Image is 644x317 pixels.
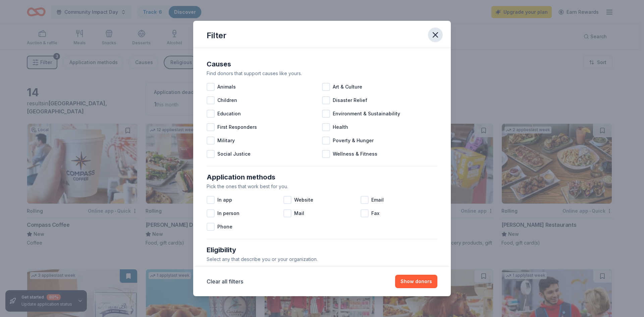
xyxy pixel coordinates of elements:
[217,96,237,104] span: Children
[217,123,257,131] span: First Responders
[207,245,437,255] div: Eligibility
[294,196,313,204] span: Website
[217,209,239,217] span: In person
[333,137,374,145] span: Poverty & Hunger
[217,110,241,118] span: Education
[207,277,243,285] button: Clear all filters
[371,209,379,217] span: Fax
[217,223,232,231] span: Phone
[217,83,236,91] span: Animals
[294,209,304,217] span: Mail
[333,96,367,104] span: Disaster Relief
[217,150,251,158] span: Social Justice
[207,172,437,182] div: Application methods
[371,196,384,204] span: Email
[207,69,437,77] div: Find donors that support causes like yours.
[207,182,437,191] div: Pick the ones that work best for you.
[333,110,400,118] span: Environment & Sustainability
[333,83,362,91] span: Art & Culture
[207,59,437,69] div: Causes
[217,137,235,145] span: Military
[333,123,348,131] span: Health
[217,196,232,204] span: In app
[207,255,437,263] div: Select any that describe you or your organization.
[207,30,226,41] div: Filter
[333,150,377,158] span: Wellness & Fitness
[395,275,437,288] button: Show donors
